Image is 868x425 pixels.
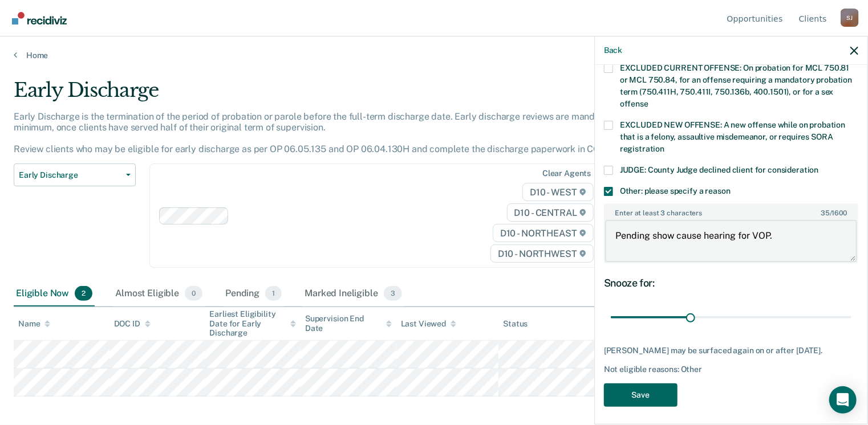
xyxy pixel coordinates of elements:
div: Almost Eligible [113,281,205,307]
div: Name [18,319,50,329]
span: Early Discharge [19,170,121,180]
img: Recidiviz [12,12,67,24]
textarea: Pending show cause hearing for VOP. [605,220,857,262]
span: 3 [384,286,402,301]
span: JUDGE: County Judge declined client for consideration [620,165,819,174]
div: Clear agents [542,169,591,178]
span: D10 - CENTRAL [507,203,594,222]
div: Open Intercom Messenger [829,386,857,414]
div: Early Discharge [14,79,665,111]
div: Status [503,319,528,329]
div: Not eligible reasons: Other [604,365,858,374]
span: D10 - NORTHWEST [490,244,593,263]
div: Eligible Now [14,281,95,307]
span: 2 [75,286,92,301]
div: Earliest Eligibility Date for Early Discharge [209,309,296,338]
div: DOC ID [114,319,151,329]
span: 35 [821,209,830,217]
button: Profile dropdown button [841,9,859,27]
span: / 1600 [821,209,847,217]
div: Marked Ineligible [302,281,404,307]
div: Pending [223,281,284,307]
span: Other: please specify a reason [620,186,731,195]
div: S J [841,9,859,27]
span: EXCLUDED NEW OFFENSE: A new offense while on probation that is a felony, assaultive misdemeanor, ... [620,120,845,153]
button: Back [604,46,622,55]
div: Snooze for: [604,277,858,289]
p: Early Discharge is the termination of the period of probation or parole before the full-term disc... [14,111,627,155]
label: Enter at least 3 characters [605,205,857,217]
span: 0 [185,286,202,301]
div: Supervision End Date [305,314,392,333]
span: D10 - NORTHEAST [493,224,593,242]
span: 1 [265,286,282,301]
div: Last Viewed [401,319,456,329]
a: Home [14,50,854,60]
div: [PERSON_NAME] may be surfaced again on or after [DATE]. [604,346,858,355]
span: D10 - WEST [522,183,593,201]
button: Save [604,383,678,407]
